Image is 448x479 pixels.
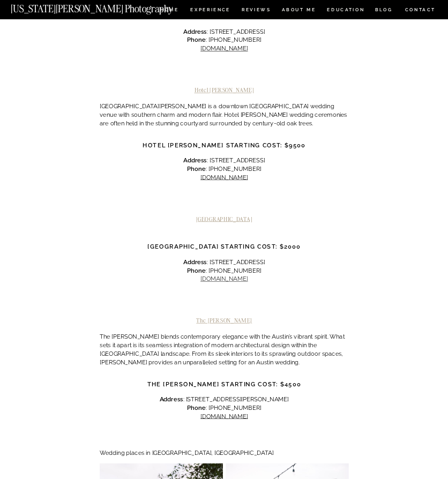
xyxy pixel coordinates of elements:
[183,259,207,266] strong: Address
[161,13,287,20] strong: Mae’s Ridge Starting Cost: $7500
[183,28,207,35] strong: Address
[100,333,349,366] p: The [PERSON_NAME] blends contemporary elegance with the Austin’s vibrant spirit. What sets it apa...
[187,166,206,173] strong: Phone
[187,404,206,411] strong: Phone
[326,8,365,14] a: EDUCATION
[100,28,349,53] p: : [STREET_ADDRESS] : [PHONE_NUMBER]
[100,258,349,283] p: : [STREET_ADDRESS] : [PHONE_NUMBER]
[200,413,248,420] a: [DOMAIN_NAME]
[159,8,180,14] a: HOME
[190,8,229,14] a: Experience
[100,449,349,458] p: Wedding places in [GEOGRAPHIC_DATA], [GEOGRAPHIC_DATA]
[200,174,248,181] a: [DOMAIN_NAME]
[11,4,198,10] a: [US_STATE][PERSON_NAME] Photography
[100,395,349,421] p: : [STREET_ADDRESS][PERSON_NAME] : [PHONE_NUMBER]
[375,8,392,14] a: BLOG
[200,45,248,52] a: [DOMAIN_NAME]
[100,215,349,222] h2: [GEOGRAPHIC_DATA]
[187,267,206,274] strong: Phone
[100,156,349,182] p: : [STREET_ADDRESS] : [PHONE_NUMBER]
[100,87,349,94] h2: Hotel [PERSON_NAME]
[100,317,349,324] h2: The [PERSON_NAME]
[147,243,301,250] strong: [GEOGRAPHIC_DATA] Starting Cost: $2000
[200,275,248,282] a: [DOMAIN_NAME]
[242,8,270,14] a: REVIEWS
[160,396,183,403] strong: Address
[100,102,349,128] p: [GEOGRAPHIC_DATA][PERSON_NAME] is a downtown [GEOGRAPHIC_DATA] wedding venue with southern charm ...
[183,157,207,164] strong: Address
[147,380,301,387] strong: The [PERSON_NAME] Starting Cost: $4500
[405,5,436,13] a: CONTACT
[143,141,305,148] strong: Hotel [PERSON_NAME] Starting Cost: $9500
[282,8,316,14] a: ABOUT ME
[187,36,206,43] strong: Phone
